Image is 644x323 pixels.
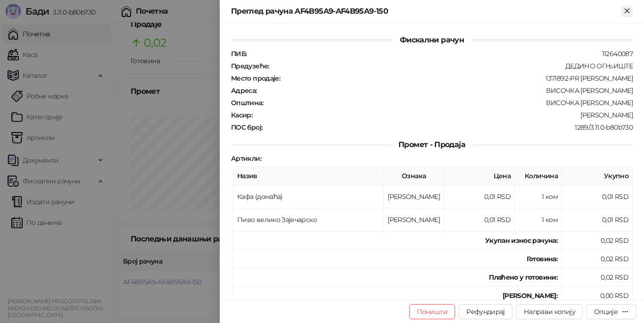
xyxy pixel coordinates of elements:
[562,167,633,185] th: Укупно
[459,304,512,319] button: Рефундирај
[233,167,384,185] th: Назив
[231,123,262,132] strong: ПОС број :
[231,74,280,83] strong: Место продаје :
[516,304,583,319] button: Направи копију
[409,304,455,319] button: Поништи
[384,208,444,232] td: [PERSON_NAME]
[444,185,515,208] td: 0,01 RSD
[444,208,515,232] td: 0,01 RSD
[248,50,634,58] div: 112640087
[562,250,633,268] td: 0,02 RSD
[503,291,558,300] strong: [PERSON_NAME]:
[263,123,634,132] div: 1289/3.11.0-b80b730
[586,304,636,319] button: Опције
[562,185,633,208] td: 0,01 RSD
[270,62,634,70] div: ДЕДИНО ОГЊИШТЕ
[231,6,621,17] div: Преглед рачуна AF4B95A9-AF4B95A9-150
[594,307,618,316] div: Опције
[231,62,269,70] strong: Предузеће :
[231,50,247,58] strong: ПИБ :
[233,208,384,232] td: Пиво велико Зајечарско
[264,99,634,107] div: ВИСОЧКА [PERSON_NAME]
[392,35,471,44] span: Фискални рачун
[281,74,634,83] div: 1371892-PR [PERSON_NAME]
[233,185,384,208] td: Кафа (домаћа)
[258,86,634,95] div: ВИСОЧКА [PERSON_NAME]
[231,111,252,119] strong: Касир :
[444,167,515,185] th: Цена
[231,154,261,163] strong: Артикли :
[489,273,558,282] strong: Плаћено у готовини:
[527,255,558,263] strong: Готовина :
[562,232,633,250] td: 0,02 RSD
[562,287,633,305] td: 0,00 RSD
[384,185,444,208] td: [PERSON_NAME]
[621,6,633,17] button: Close
[231,99,263,107] strong: Општина :
[485,236,558,245] strong: Укупан износ рачуна :
[253,111,634,119] div: [PERSON_NAME]
[524,307,575,316] span: Направи копију
[391,140,473,149] span: Промет - Продаја
[515,208,562,232] td: 1 ком
[562,208,633,232] td: 0,01 RSD
[515,167,562,185] th: Количина
[231,86,257,95] strong: Адреса :
[515,185,562,208] td: 1 ком
[384,167,444,185] th: Ознака
[562,268,633,287] td: 0,02 RSD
